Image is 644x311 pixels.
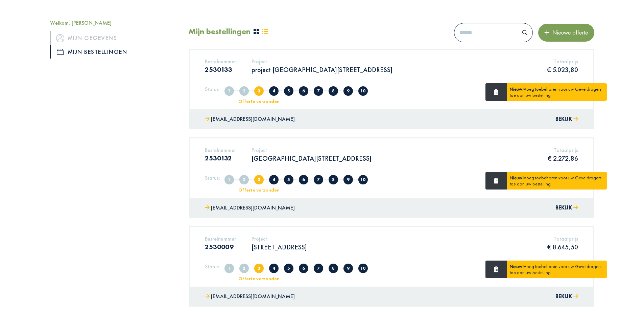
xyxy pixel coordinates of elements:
div: Voeg toebehoren voor uw Geveldragers toe aan uw bestelling [507,261,607,278]
span: Geleverd/afgehaald [358,86,368,96]
a: [EMAIL_ADDRESS][DOMAIN_NAME] [205,292,295,302]
p: [GEOGRAPHIC_DATA][STREET_ADDRESS] [252,154,372,163]
h5: Status: [205,175,220,181]
button: Bekijk [555,203,578,213]
h5: Status: [205,86,220,92]
button: Bekijk [555,292,578,302]
p: project [GEOGRAPHIC_DATA][STREET_ADDRESS] [252,65,392,74]
span: Offerte verzonden [254,175,264,184]
img: search.svg [522,30,527,35]
button: Nieuwe offerte [538,24,594,41]
h2: Mijn bestellingen [189,27,251,37]
span: Volledig [239,175,249,184]
h5: Bestelnummer [205,236,236,242]
span: Klaar voor levering/afhaling [343,175,353,184]
span: Offerte goedgekeurd [299,175,308,184]
h5: Bestelnummer [205,58,236,65]
span: In nabehandeling [329,175,338,184]
div: Voeg toebehoren voor uw Geveldragers toe aan uw bestelling [507,172,607,190]
span: Offerte afgekeurd [284,264,293,273]
span: In productie [314,86,323,96]
span: Offerte afgekeurd [284,86,293,96]
span: Nieuwe offerte [550,28,588,36]
a: iconMijn bestellingen [50,45,178,59]
h3: 2530009 [205,243,236,251]
span: Aangemaakt [224,175,234,184]
h5: Status: [205,263,220,270]
span: Offerte in overleg [269,86,279,96]
span: Geleverd/afgehaald [358,175,368,184]
h5: Project [252,147,372,153]
span: In productie [314,175,323,184]
span: Offerte verzonden [254,264,264,273]
div: Offerte verzonden [231,99,287,104]
strong: Nieuw! [510,263,524,269]
span: In nabehandeling [329,86,338,96]
h5: Project [252,236,307,242]
button: Bekijk [555,114,578,124]
h5: Totaalprijs [547,236,578,242]
span: Volledig [239,264,249,273]
span: Offerte afgekeurd [284,175,293,184]
img: icon [57,49,64,55]
span: Offerte in overleg [269,175,279,184]
div: Offerte verzonden [231,276,287,281]
span: Offerte goedgekeurd [299,264,308,273]
span: Aangemaakt [224,264,234,273]
h5: Totaalprijs [547,58,578,65]
span: Volledig [239,86,249,96]
span: Offerte in overleg [269,264,279,273]
p: € 2.272,86 [548,154,578,163]
h5: Totaalprijs [548,147,578,153]
h5: Project [252,58,392,65]
span: In productie [314,264,323,273]
p: [STREET_ADDRESS] [252,243,307,251]
strong: Nieuw! [510,86,524,92]
p: € 5.023,80 [547,65,578,74]
span: Aangemaakt [224,86,234,96]
strong: Nieuw! [510,175,524,181]
a: iconMijn gegevens [50,31,178,45]
h5: Welkom, [PERSON_NAME] [50,20,178,26]
span: Klaar voor levering/afhaling [343,86,353,96]
h3: 2530132 [205,154,236,162]
img: icon [56,34,64,42]
span: Offerte goedgekeurd [299,86,308,96]
span: Geleverd/afgehaald [358,264,368,273]
div: Offerte verzonden [231,187,287,192]
span: In nabehandeling [329,264,338,273]
p: € 8.645,50 [547,243,578,251]
h3: 2530133 [205,65,236,73]
span: Klaar voor levering/afhaling [343,264,353,273]
a: [EMAIL_ADDRESS][DOMAIN_NAME] [205,114,295,124]
h5: Bestelnummer [205,147,236,153]
a: [EMAIL_ADDRESS][DOMAIN_NAME] [205,203,295,213]
span: Offerte verzonden [254,86,264,96]
div: Voeg toebehoren voor uw Geveldragers toe aan uw bestelling [507,83,607,101]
